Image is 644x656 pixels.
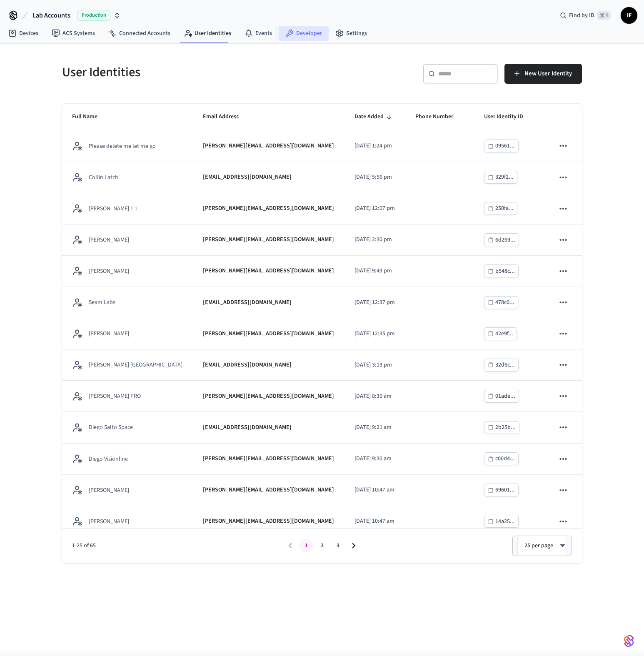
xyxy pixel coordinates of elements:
[177,26,238,41] a: User Identities
[495,203,514,214] div: 250fa...
[203,392,334,401] p: [PERSON_NAME][EMAIL_ADDRESS][DOMAIN_NAME]
[495,172,514,182] div: 329f2...
[89,423,133,432] p: Diego Salto Space
[89,329,129,338] p: [PERSON_NAME]
[77,10,110,21] span: Production
[504,64,582,84] button: New User Identity
[484,140,519,152] button: 09561...
[354,267,395,275] p: [DATE] 9:43 pm
[354,423,395,432] p: [DATE] 9:21 am
[62,64,317,81] h5: User Identities
[102,26,177,41] a: Connected Accounts
[484,515,519,528] button: 14a25...
[484,110,534,123] span: User Identity ID
[484,452,519,465] button: c00d4...
[89,517,129,526] p: [PERSON_NAME]
[569,11,594,20] span: Find by ID
[203,142,334,150] p: [PERSON_NAME][EMAIL_ADDRESS][DOMAIN_NAME]
[495,329,513,339] div: 42e9f...
[300,539,313,552] button: page 1
[354,110,394,123] span: Date Added
[354,142,395,150] p: [DATE] 1:24 pm
[203,454,334,463] p: [PERSON_NAME][EMAIL_ADDRESS][DOMAIN_NAME]
[495,454,515,464] div: c00d4...
[354,298,395,307] p: [DATE] 12:37 pm
[282,539,362,552] nav: pagination navigation
[484,484,519,496] button: 69601...
[89,236,129,244] p: [PERSON_NAME]
[495,516,515,527] div: 14a25...
[354,361,395,369] p: [DATE] 3:13 pm
[203,486,334,494] p: [PERSON_NAME][EMAIL_ADDRESS][DOMAIN_NAME]
[495,422,516,433] div: 2b25b...
[415,110,464,123] span: Phone Number
[484,421,519,434] button: 2b25b...
[89,267,129,275] p: [PERSON_NAME]
[624,634,634,648] img: SeamLogoGradient.69752ec5.svg
[203,110,250,123] span: Email Address
[203,204,334,213] p: [PERSON_NAME][EMAIL_ADDRESS][DOMAIN_NAME]
[495,391,515,402] div: 01ade...
[203,267,334,275] p: [PERSON_NAME][EMAIL_ADDRESS][DOMAIN_NAME]
[347,539,360,552] button: Go to next page
[354,486,395,494] p: [DATE] 10:47 am
[45,26,102,41] a: ACS Systems
[495,297,514,308] div: 478c0...
[89,361,182,369] p: [PERSON_NAME] [GEOGRAPHIC_DATA]
[354,392,395,401] p: [DATE] 8:30 am
[597,11,611,20] span: ⌘ K
[203,423,292,432] p: [EMAIL_ADDRESS][DOMAIN_NAME]
[553,8,617,23] div: Find by ID⌘ K
[89,298,115,307] p: Seam Labs
[354,204,395,213] p: [DATE] 12:07 pm
[495,235,515,245] div: 6d269...
[354,173,395,182] p: [DATE] 5:56 pm
[89,142,156,150] p: Please delete me let me go
[203,329,334,338] p: [PERSON_NAME][EMAIL_ADDRESS][DOMAIN_NAME]
[495,266,515,277] div: b548c...
[203,235,334,244] p: [PERSON_NAME][EMAIL_ADDRESS][DOMAIN_NAME]
[495,360,515,370] div: 32d6c...
[72,110,108,123] span: Full Name
[484,390,519,403] button: 01ade...
[203,298,292,307] p: [EMAIL_ADDRESS][DOMAIN_NAME]
[484,233,519,246] button: 6d269...
[32,10,70,20] span: Lab Accounts
[89,392,141,400] p: [PERSON_NAME] PRO
[89,486,129,494] p: [PERSON_NAME]
[517,536,567,556] div: 25 per page
[89,205,137,213] p: [PERSON_NAME] 1 1
[203,361,292,369] p: [EMAIL_ADDRESS][DOMAIN_NAME]
[279,26,329,41] a: Developer
[203,173,292,182] p: [EMAIL_ADDRESS][DOMAIN_NAME]
[354,235,395,244] p: [DATE] 2:30 pm
[484,264,519,277] button: b548c...
[484,359,519,372] button: 32d6c...
[203,517,334,526] p: [PERSON_NAME][EMAIL_ADDRESS][DOMAIN_NAME]
[484,202,517,215] button: 250fa...
[495,141,515,151] div: 09561...
[331,539,344,552] button: Go to page 3
[89,455,128,463] p: Diego Visionline
[495,485,515,495] div: 69601...
[89,173,118,182] p: Collin Latch
[2,26,45,41] a: Devices
[524,68,572,79] span: New User Identity
[329,26,374,41] a: Settings
[315,539,329,552] button: Go to page 2
[354,329,395,338] p: [DATE] 12:35 pm
[484,171,517,184] button: 329f2...
[354,517,395,526] p: [DATE] 10:47 am
[484,327,517,340] button: 42e9f...
[622,8,637,23] span: IF
[621,7,637,24] button: IF
[354,454,395,463] p: [DATE] 9:30 am
[484,296,518,309] button: 478c0...
[72,541,282,550] span: 1-25 of 65
[238,26,279,41] a: Events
